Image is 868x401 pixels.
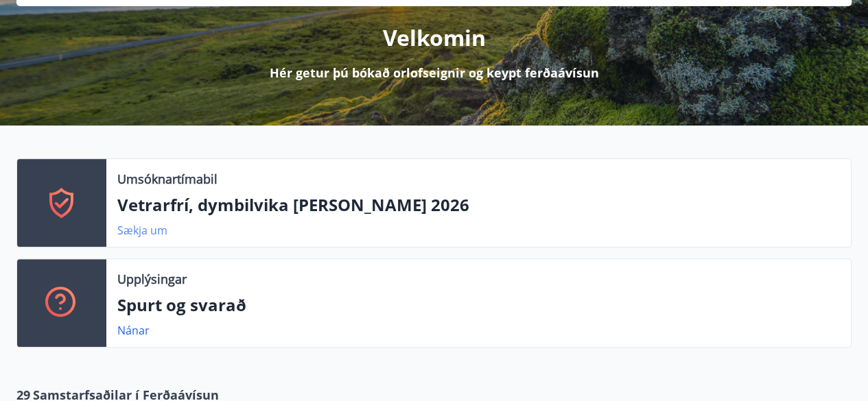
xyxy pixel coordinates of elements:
p: Spurt og svarað [117,293,840,317]
p: Umsóknartímabil [117,170,218,188]
p: Vetrarfrí, dymbilvika [PERSON_NAME] 2026 [117,193,840,217]
a: Nánar [117,323,150,338]
a: Sækja um [117,223,167,238]
p: Hér getur þú bókað orlofseignir og keypt ferðaávísun [270,64,599,82]
p: Velkomin [383,23,486,53]
p: Upplýsingar [117,270,187,288]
